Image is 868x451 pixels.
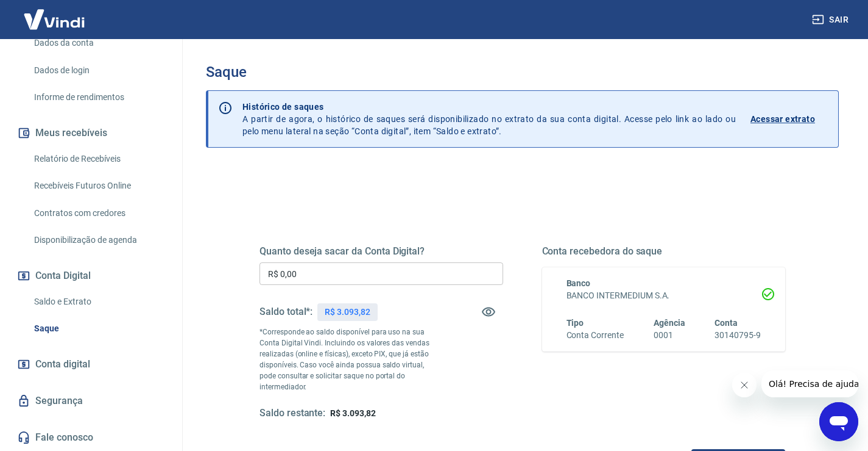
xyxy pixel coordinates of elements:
a: Contratos com credores [29,201,168,226]
iframe: Fechar mensagem [732,373,757,397]
a: Informe de rendimentos [29,85,168,110]
a: Dados da conta [29,31,168,56]
a: Saque [29,316,168,341]
h5: Saldo total*: [259,306,312,318]
h6: BANCO INTERMEDIUM S.A. [566,289,761,302]
a: Saldo e Extrato [29,289,168,314]
span: Banco [566,278,591,288]
button: Meus recebíveis [15,120,168,146]
a: Disponibilização de agenda [29,228,168,253]
h6: Conta Corrente [566,329,624,342]
p: *Corresponde ao saldo disponível para uso na sua Conta Digital Vindi. Incluindo os valores das ve... [259,327,442,392]
a: Segurança [15,388,168,414]
p: A partir de agora, o histórico de saques será disponibilizado no extrato da sua conta digital. Ac... [242,101,736,137]
a: Relatório de Recebíveis [29,146,168,171]
p: Acessar extrato [750,113,815,125]
button: Sair [810,9,853,31]
h5: Conta recebedora do saque [542,245,786,258]
span: Agência [654,318,685,328]
h5: Quanto deseja sacar da Conta Digital? [259,245,503,258]
h3: Saque [206,63,839,81]
a: Dados de login [29,58,168,83]
button: Conta Digital [15,262,168,289]
a: Fale conosco [15,424,168,451]
h6: 30140795-9 [715,329,761,342]
iframe: Botão para abrir a janela de mensagens [819,402,858,441]
h6: 0001 [654,329,685,342]
iframe: Mensagem da empresa [761,370,858,397]
span: Conta [715,318,738,328]
img: Vindi [15,1,94,38]
p: R$ 3.093,82 [325,306,370,319]
span: Conta digital [35,356,90,373]
p: Histórico de saques [242,101,736,113]
span: Tipo [566,318,584,328]
a: Conta digital [15,351,168,378]
h5: Saldo restante: [259,407,325,420]
a: Acessar extrato [750,101,828,137]
span: R$ 3.093,82 [330,408,375,418]
a: Recebíveis Futuros Online [29,173,168,198]
span: Olá! Precisa de ajuda? [7,9,102,18]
